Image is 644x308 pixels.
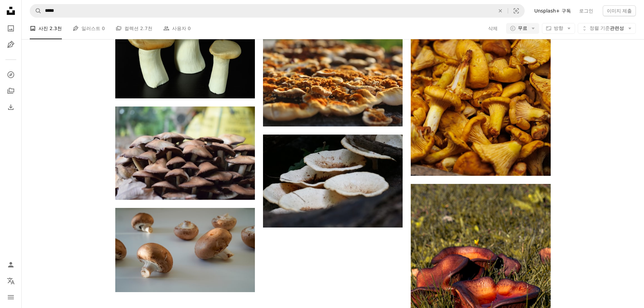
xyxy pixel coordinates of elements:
[116,18,152,39] a: 컬렉션 2.7천
[530,5,575,16] a: Unsplash+ 구독
[30,4,525,18] form: 사이트 전체에서 이미지 찾기
[508,4,524,17] button: 시각적 검색
[102,25,105,32] span: 0
[263,178,403,184] a: 나무 위에 앉아있는 버섯 무리
[4,274,18,288] button: 언어
[554,25,563,31] span: 방향
[73,18,105,39] a: 일러스트 0
[263,77,403,83] a: 테이블 위에 놓인 음식 뭉치를 클로즈업한 사진
[263,33,403,126] img: 테이블 위에 놓인 음식 뭉치를 클로즈업한 사진
[115,150,255,156] a: 갈색 잎 더미의 클로즈업
[603,5,636,16] button: 이미지 제출
[542,23,575,34] button: 방향
[115,106,255,199] img: 갈색 잎 더미의 클로즈업
[488,23,498,34] button: 삭제
[4,4,18,19] a: 홈 — Unsplash
[188,25,191,32] span: 0
[263,135,403,228] img: 나무 위에 앉아있는 버섯 무리
[506,23,539,34] button: 무료
[590,25,610,31] span: 정렬 기준
[4,84,18,98] a: 컬렉션
[4,22,18,35] a: 사진
[411,68,550,74] a: 노란 버섯 더미
[115,41,255,47] a: 테이블 위에 앉아있는 버섯 그룹
[4,38,18,51] a: 일러스트
[163,18,191,39] a: 사용자 0
[4,258,18,271] a: 로그인 / 가입
[4,100,18,114] a: 다운로드 내역
[30,4,42,17] button: Unsplash 검색
[140,25,152,32] span: 2.7천
[115,208,255,292] img: 테이블 위에 앉아있는 버섯 무리
[4,68,18,81] a: 탐색
[115,247,255,253] a: 테이블 위에 앉아있는 버섯 무리
[518,25,527,32] span: 무료
[4,290,18,304] button: 메뉴
[578,23,636,34] button: 정렬 기준관련성
[493,4,508,17] button: 삭제
[590,25,624,32] span: 관련성
[575,5,597,16] a: 로그인
[411,285,550,291] a: 무성한 녹색 들판 위에 앉아있는 버섯 무리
